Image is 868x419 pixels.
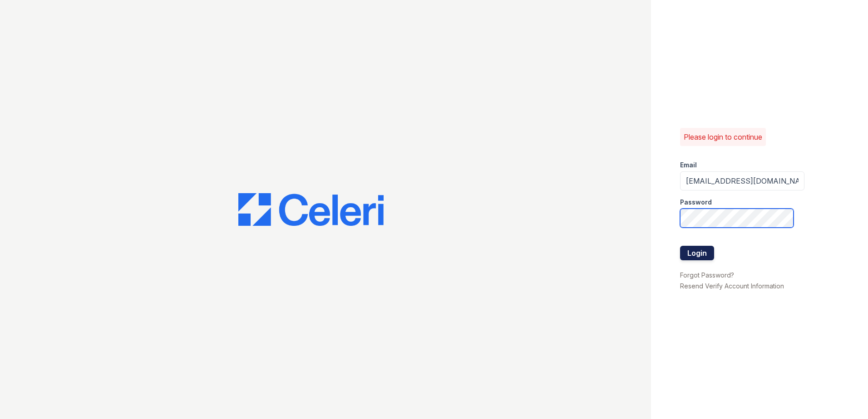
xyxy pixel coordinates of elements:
img: CE_Logo_Blue-a8612792a0a2168367f1c8372b55b34899dd931a85d93a1a3d3e32e68fde9ad4.png [238,193,384,226]
a: Resend Verify Account Information [680,282,784,290]
label: Password [680,198,712,207]
label: Email [680,161,697,170]
a: Forgot Password? [680,271,734,279]
button: Login [680,246,714,260]
p: Please login to continue [684,132,762,142]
